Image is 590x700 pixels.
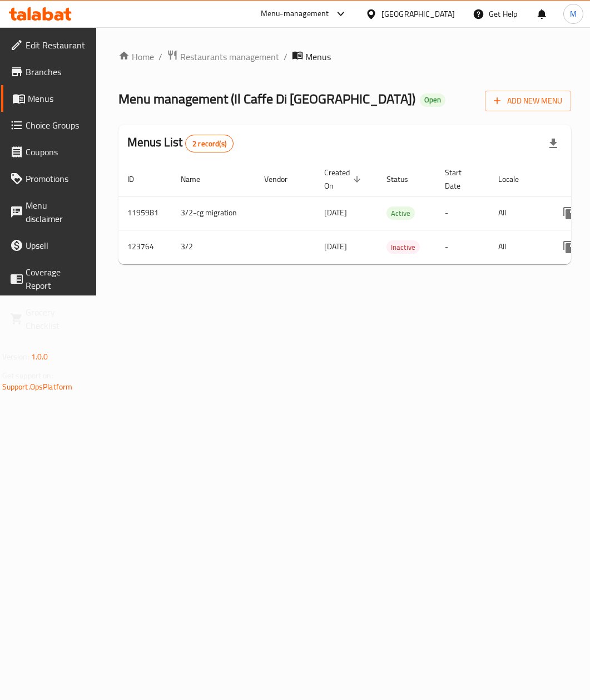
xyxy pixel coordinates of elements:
span: Choice Groups [26,119,86,132]
div: Inactive [386,240,420,254]
span: Version: [2,349,29,364]
a: Menu disclaimer [1,192,95,232]
a: Restaurants management [167,50,279,64]
div: Export file [540,130,567,157]
div: Active [386,206,415,220]
td: - [436,230,489,264]
span: Branches [26,65,86,78]
a: Menus [1,85,95,112]
td: - [436,196,489,230]
a: Coupons [1,139,95,165]
button: more [556,234,582,260]
span: Start Date [445,166,476,193]
button: more [556,200,582,226]
span: Name [181,172,215,186]
span: Open [420,95,445,105]
h2: Menus List [127,134,234,152]
span: [DATE] [324,205,347,220]
td: 1195981 [118,196,172,230]
a: Home [118,50,154,63]
span: Grocery Checklist [26,305,86,332]
span: Promotions [26,172,86,185]
span: Created On [324,166,364,193]
a: Grocery Checklist [1,299,95,339]
td: 123764 [118,230,172,264]
button: Add New Menu [485,91,571,111]
span: Edit Restaurant [26,38,86,52]
span: Upsell [26,239,86,252]
a: Edit Restaurant [1,32,95,58]
span: Status [386,172,423,186]
span: Menu disclaimer [26,199,86,225]
a: Choice Groups [1,112,95,139]
span: Add New Menu [494,94,562,108]
td: All [489,196,547,230]
span: 2 record(s) [186,139,233,149]
span: Active [386,207,415,220]
span: Inactive [386,241,420,254]
td: 3/2-cg migration [172,196,255,230]
nav: breadcrumb [118,50,572,64]
div: Menu-management [261,7,329,21]
td: All [489,230,547,264]
a: Promotions [1,165,95,192]
td: 3/2 [172,230,255,264]
span: Vendor [264,172,302,186]
span: Get support on: [2,368,53,383]
a: Support.OpsPlatform [2,379,73,394]
a: Upsell [1,232,95,259]
span: Menu management ( Il Caffe Di [GEOGRAPHIC_DATA] ) [118,86,415,111]
div: Total records count [185,135,234,152]
div: [GEOGRAPHIC_DATA] [381,8,455,20]
span: Coverage Report [26,265,86,292]
span: ID [127,172,148,186]
span: Coupons [26,145,86,159]
div: Open [420,93,445,107]
a: Branches [1,58,95,85]
span: Restaurants management [180,50,279,63]
span: Menus [305,50,331,63]
a: Coverage Report [1,259,95,299]
span: [DATE] [324,239,347,254]
span: M [570,8,577,20]
span: 1.0.0 [31,349,48,364]
li: / [158,50,162,63]
li: / [284,50,287,63]
span: Menus [28,92,86,105]
span: Locale [498,172,533,186]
